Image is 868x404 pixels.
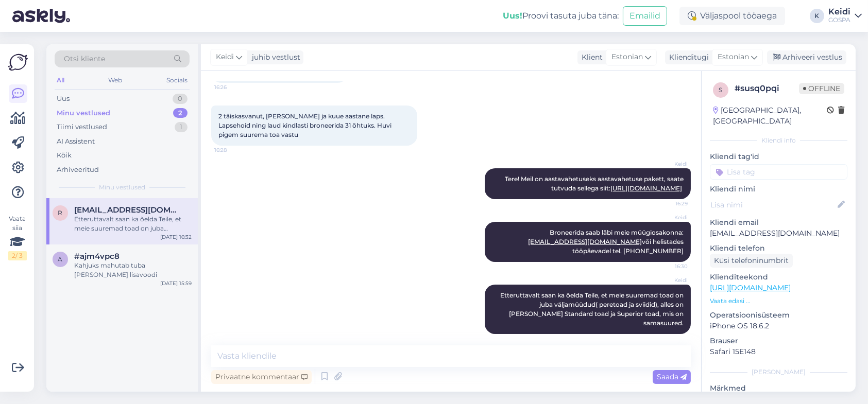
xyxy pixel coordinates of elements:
div: Etteruttavalt saan ka õelda Teile, et meie suuremad toad on juba väljamüüdud( peretoad ja sviidid... [74,215,192,233]
span: Keidi [649,276,688,284]
div: Väljaspool tööaega [679,7,785,25]
div: [PERSON_NAME] [710,367,847,377]
img: Askly Logo [8,52,28,72]
div: K [810,9,824,23]
div: juhib vestlust [248,52,300,63]
div: 0 [173,94,188,104]
span: randines3@gmail.com [74,205,181,215]
div: Minu vestlused [57,108,110,118]
span: #ajm4vpc8 [74,252,120,261]
div: Uus [57,94,70,104]
div: Arhiveeritud [57,165,99,175]
p: Kliendi tag'id [710,151,847,162]
b: Uus! [503,11,522,21]
div: 2 / 3 [8,251,27,260]
span: Offline [799,83,844,94]
div: Küsi telefoninumbrit [710,254,793,268]
div: [DATE] 15:59 [160,279,192,287]
span: Tere! Meil on aastavahetuseks aastavahetuse pakett, saate tutvuda sellega siit: [505,175,685,192]
span: Broneerida saab läbi meie müügiosakonna: või helistades tööpäevadel tel. [PHONE_NUMBER] [528,229,685,255]
p: iPhone OS 18.6.2 [710,321,847,331]
div: Proovi tasuta juba täna: [503,10,619,22]
button: Emailid [623,6,667,26]
div: Privaatne kommentaar [211,370,312,384]
p: Kliendi email [710,217,847,228]
p: Operatsioonisüsteem [710,310,847,321]
input: Lisa tag [710,164,847,180]
div: Kahjuks mahutab tuba [PERSON_NAME] lisavoodi [74,261,192,279]
span: Estonian [611,51,643,63]
span: s [719,86,723,94]
a: KeidiGOSPA [828,8,862,24]
p: [EMAIL_ADDRESS][DOMAIN_NAME] [710,228,847,239]
p: Vaata edasi ... [710,296,847,306]
div: [GEOGRAPHIC_DATA], [GEOGRAPHIC_DATA] [713,105,827,127]
div: Vaata siia [8,214,27,260]
div: GOSPA [828,16,850,24]
span: 16:28 [214,146,253,154]
span: Keidi [649,214,688,221]
div: 1 [175,122,188,132]
span: Keidi [649,160,688,168]
span: 16:29 [649,200,688,207]
div: # susq0pqi [735,82,799,95]
div: Klient [577,52,603,63]
div: Web [107,74,125,87]
div: AI Assistent [57,136,95,147]
span: Otsi kliente [64,54,105,64]
span: Minu vestlused [99,183,145,192]
p: Märkmed [710,383,847,394]
span: 16:32 [649,335,688,342]
div: Kliendi info [710,136,847,145]
div: Tiimi vestlused [57,122,107,132]
div: [DATE] 16:32 [160,233,192,241]
div: Keidi [828,8,850,16]
a: [URL][DOMAIN_NAME] [610,184,682,192]
span: 16:30 [649,262,688,270]
span: Estonian [718,51,749,63]
span: 2 täiskasvanut, [PERSON_NAME] ja kuue aastane laps. Lapsehoid ning laud kindlasti broneerida 31 õ... [218,112,395,138]
p: Kliendi nimi [710,184,847,195]
a: [URL][DOMAIN_NAME] [710,283,791,292]
p: Brauser [710,336,847,346]
span: a [58,255,63,263]
div: Klienditugi [665,52,709,63]
div: 2 [173,108,188,118]
div: Socials [164,74,190,87]
span: Etteruttavalt saan ka õelda Teile, et meie suuremad toad on juba väljamüüdud( peretoad ja sviidid... [500,291,685,327]
p: Klienditeekond [710,272,847,283]
input: Lisa nimi [710,199,836,210]
p: Safari 15E148 [710,346,847,357]
span: Saada [657,372,687,381]
span: r [58,209,63,217]
div: All [55,74,66,87]
span: Keidi [216,51,234,63]
p: Kliendi telefon [710,243,847,254]
div: Kõik [57,150,72,161]
a: [EMAIL_ADDRESS][DOMAIN_NAME] [528,238,642,245]
span: 16:26 [214,83,253,91]
div: Arhiveeri vestlus [767,50,846,64]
